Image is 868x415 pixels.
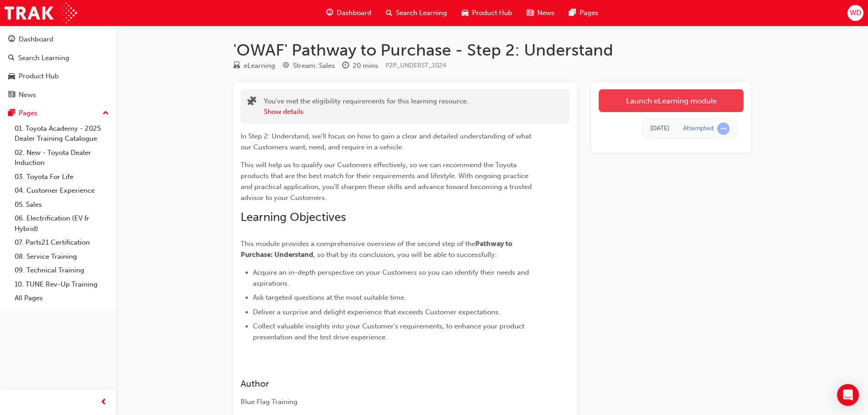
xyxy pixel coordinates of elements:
button: WD [847,5,863,21]
span: learningResourceType_ELEARNING-icon [233,62,240,70]
span: Search Learning [396,8,447,18]
div: You've met the eligibility requirements for this learning resource. [264,96,468,117]
div: 20 mins [353,61,378,71]
span: In Step 2: Understand, we'll focus on how to gain a clear and detailed understanding of what our ... [241,132,533,151]
a: 10. TUNE Rev-Up Training [11,277,113,292]
div: Stream: Sales [293,61,335,71]
div: Dashboard [19,34,53,45]
a: pages-iconPages [562,4,606,22]
div: Duration [342,60,378,72]
a: 01. Toyota Academy - 2025 Dealer Training Catalogue [11,122,113,146]
button: Show details [264,107,303,117]
span: Pages [580,8,598,18]
a: 03. Toyota For Life [11,170,113,184]
a: 07. Parts21 Certification [11,236,113,250]
a: All Pages [11,291,113,305]
span: Learning Objectives [241,210,346,224]
a: Dashboard [4,31,113,48]
span: search-icon [8,54,15,62]
span: WD [850,8,861,18]
span: pages-icon [569,7,576,19]
a: 02. New - Toyota Dealer Induction [11,146,113,170]
span: , so that by its conclusion, you will be able to successfully: [313,251,497,259]
div: Open Intercom Messenger [837,384,859,406]
span: News [537,8,555,18]
div: Product Hub [19,71,59,82]
span: Collect valuable insights into your Customer's requirements, to enhance your product presentation... [253,322,526,341]
span: Deliver a surprise and delight experience that exceeds Customer expectations. [253,308,500,316]
span: guage-icon [326,7,333,19]
div: Mon Aug 25 2025 14:18:36 GMT+1000 (Australian Eastern Standard Time) [650,123,669,134]
span: This module provides a comprehensive overview of the second step of the [241,240,475,248]
span: Learning resource code [385,61,446,69]
span: up-icon [103,108,109,119]
img: Trak [5,3,77,23]
a: car-iconProduct Hub [454,4,519,22]
span: Pathway to Purchase: Understand [241,240,514,259]
a: Product Hub [4,68,113,85]
button: Pages [4,105,113,122]
a: 05. Sales [11,198,113,212]
span: search-icon [386,7,392,19]
a: 06. Electrification (EV & Hybrid) [11,211,113,236]
a: Search Learning [4,50,113,67]
span: prev-icon [100,397,107,408]
span: target-icon [282,62,289,70]
div: News [19,90,36,100]
a: search-iconSearch Learning [379,4,454,22]
div: Type [233,60,275,72]
div: Attempted [683,124,714,133]
span: pages-icon [8,109,15,118]
span: news-icon [8,91,15,99]
span: learningRecordVerb_ATTEMPT-icon [717,123,729,135]
a: 04. Customer Experience [11,184,113,198]
h1: 'OWAF' Pathway to Purchase - Step 2: Understand [233,40,751,60]
button: DashboardSearch LearningProduct HubNews [4,29,113,105]
a: guage-iconDashboard [319,4,379,22]
a: 09. Technical Training [11,263,113,277]
span: guage-icon [8,36,15,44]
a: 08. Service Training [11,250,113,264]
div: Stream [282,60,335,72]
div: Search Learning [18,53,69,63]
a: Launch eLearning module [599,89,744,112]
a: News [4,87,113,103]
div: Blue Flag Training [241,397,537,407]
span: puzzle-icon [247,97,257,108]
span: Acquire an in-depth perspective on your Customers so you can identify their needs and aspirations. [253,268,531,287]
h3: Author [241,379,537,389]
span: clock-icon [342,62,349,70]
span: Dashboard [337,8,371,18]
span: news-icon [527,7,534,19]
span: car-icon [462,7,468,19]
div: eLearning [244,61,275,71]
div: Pages [19,108,37,118]
span: car-icon [8,72,15,81]
a: news-iconNews [519,4,562,22]
span: This will help us to qualify our Customers effectively, so we can recommend the Toyota products t... [241,161,534,202]
span: Product Hub [472,8,512,18]
span: Ask targeted questions at the most suitable time. [253,293,406,302]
